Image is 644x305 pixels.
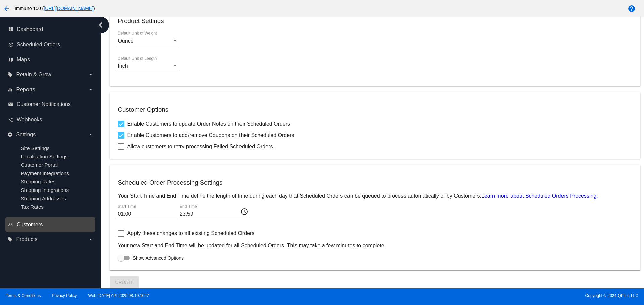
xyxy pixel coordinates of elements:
[15,6,95,11] span: Immuno 150 ( )
[118,38,133,44] span: Ounce
[8,222,13,227] i: people_outline
[8,114,93,125] a: share Webhooks
[16,87,35,93] span: Reports
[118,63,178,69] mat-select: Default Unit of Length
[7,237,13,242] i: local_offer
[8,42,13,47] i: update
[127,143,274,151] span: Allow customers to retry processing Failed Scheduled Orders.
[118,179,632,186] h3: Scheduled Order Processing Settings
[17,57,30,63] span: Maps
[328,293,638,298] span: Copyright © 2024 QPilot, LLC
[628,5,636,13] mat-icon: help
[132,255,184,261] span: Show Advanced Options
[118,17,632,25] h3: Product Settings
[21,162,58,168] a: Customer Portal
[8,99,93,110] a: email Customer Notifications
[21,196,66,201] a: Shipping Addresses
[481,193,598,199] a: Learn more about Scheduled Orders Processing.
[8,117,13,122] i: share
[17,42,60,48] span: Scheduled Orders
[7,87,13,92] i: equalizer
[118,193,632,199] p: Your Start Time and End Time define the length of time during each day that Scheduled Orders can ...
[88,72,93,77] i: arrow_drop_down
[21,145,49,151] a: Site Settings
[110,276,139,288] button: Update
[21,204,44,210] a: Tax Rates
[16,236,37,242] span: Products
[8,24,93,35] a: dashboard Dashboard
[8,39,93,50] a: update Scheduled Orders
[6,293,41,298] a: Terms & Conditions
[127,120,290,128] span: Enable Customers to update Order Notes on their Scheduled Orders
[17,222,43,228] span: Customers
[8,102,13,107] i: email
[3,5,11,13] mat-icon: arrow_back
[118,63,128,69] span: Inch
[8,54,93,65] a: map Maps
[118,38,178,44] mat-select: Default Unit of Weight
[17,26,43,32] span: Dashboard
[240,207,248,215] mat-icon: access_time
[127,229,254,237] span: Apply these changes to all existing Scheduled Orders
[88,132,93,137] i: arrow_drop_down
[17,117,42,123] span: Webhooks
[118,211,178,217] input: Start Time
[21,154,67,159] a: Localization Settings
[127,131,294,139] span: Enable Customers to add/remove Coupons on their Scheduled Orders
[115,280,134,285] span: Update
[17,101,71,107] span: Customer Notifications
[21,179,55,184] a: Shipping Rates
[118,106,632,113] h3: Customer Options
[8,57,13,62] i: map
[44,6,93,11] a: [URL][DOMAIN_NAME]
[21,170,69,176] a: Payment Integrations
[88,293,149,298] a: Web:[DATE] API:2025.08.19.1657
[21,187,69,193] a: Shipping Integrations
[16,132,36,138] span: Settings
[7,132,13,137] i: settings
[118,243,632,249] p: Your new Start and End Time will be updated for all Scheduled Orders. This may take a few minutes...
[88,87,93,92] i: arrow_drop_down
[16,72,51,78] span: Retain & Grow
[7,72,13,77] i: local_offer
[95,20,106,30] i: chevron_left
[52,293,77,298] a: Privacy Policy
[8,219,93,230] a: people_outline Customers
[180,211,240,217] input: End Time
[8,27,13,32] i: dashboard
[88,237,93,242] i: arrow_drop_down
